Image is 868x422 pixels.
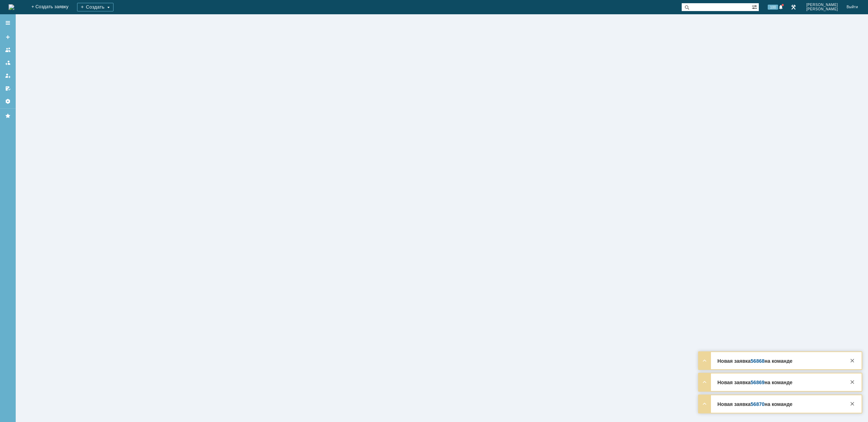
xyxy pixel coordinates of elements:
a: Перейти в интерфейс администратора [789,3,798,11]
strong: Новая заявка на команде [717,358,792,364]
strong: Новая заявка на команде [717,380,792,385]
div: Закрыть [848,356,857,365]
div: Закрыть [848,400,857,408]
a: 56869 [751,380,764,385]
div: Закрыть [848,378,857,386]
div: Развернуть [700,400,709,408]
span: [PERSON_NAME] [806,7,838,11]
span: [PERSON_NAME] [806,3,838,7]
div: Развернуть [700,356,709,365]
span: Расширенный поиск [752,3,759,10]
span: 100 [768,5,778,10]
div: Создать [77,3,113,11]
strong: Новая заявка на команде [717,401,792,407]
img: logo [9,4,14,10]
a: Перейти на домашнюю страницу [9,4,14,10]
a: 56868 [751,358,764,364]
div: Развернуть [700,378,709,386]
a: 56870 [751,401,764,407]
